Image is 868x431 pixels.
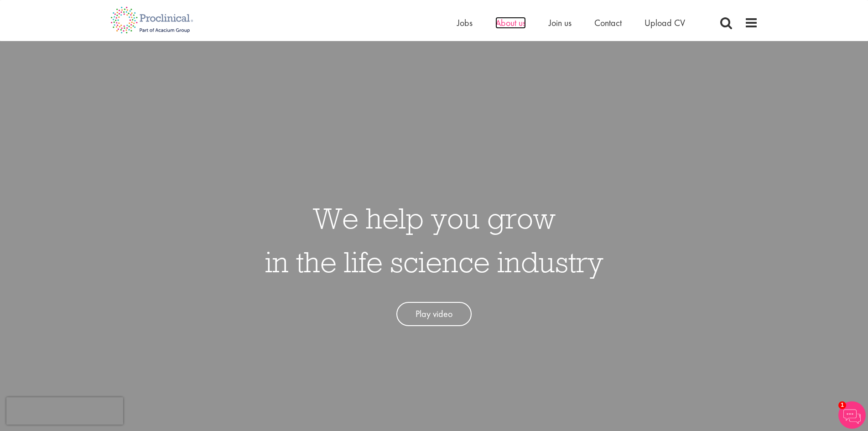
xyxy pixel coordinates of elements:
a: Contact [594,17,622,29]
span: 1 [838,401,846,409]
a: Join us [549,17,572,29]
img: Chatbot [838,401,866,429]
a: Play video [396,302,472,326]
a: Jobs [457,17,473,29]
h1: We help you grow in the life science industry [265,196,603,284]
a: Upload CV [645,17,685,29]
a: About us [495,17,526,29]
